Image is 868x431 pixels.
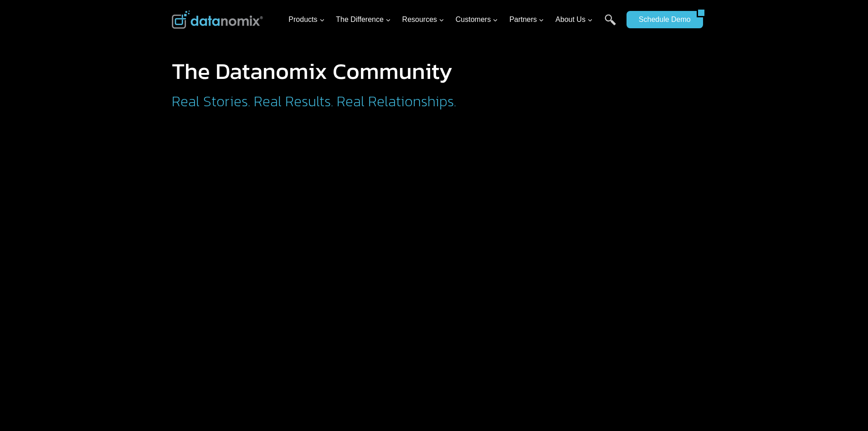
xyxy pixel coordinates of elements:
[336,14,391,26] span: The Difference
[627,11,697,28] a: Schedule Demo
[172,94,532,109] h2: Real Stories. Real Results. Real Relationships.
[605,14,616,35] a: Search
[402,14,444,26] span: Resources
[172,10,263,29] img: Datanomix
[288,14,324,26] span: Products
[456,14,498,26] span: Customers
[172,60,532,83] h1: The Datanomix Community
[555,14,593,26] span: About Us
[509,14,544,26] span: Partners
[285,5,622,35] nav: Primary Navigation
